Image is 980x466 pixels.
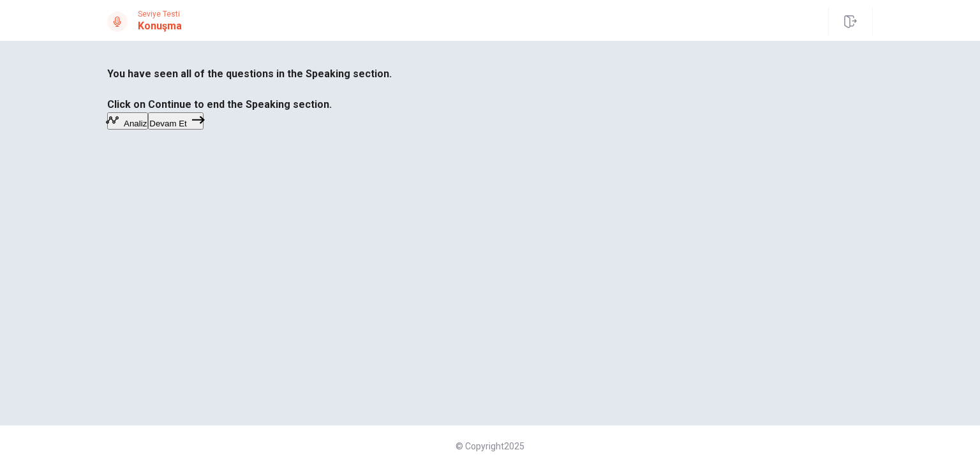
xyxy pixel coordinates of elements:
a: Devam Et [148,117,204,129]
span: © Copyright 2025 [456,441,524,451]
b: You have seen all of the questions in the Speaking section. Click on Continue to end the Speaking... [107,68,392,110]
h1: Konuşma [138,19,182,34]
button: Analiz [107,112,148,130]
span: Seviye Testi [138,10,182,19]
a: Analiz [107,117,148,129]
button: Devam Et [148,112,204,130]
